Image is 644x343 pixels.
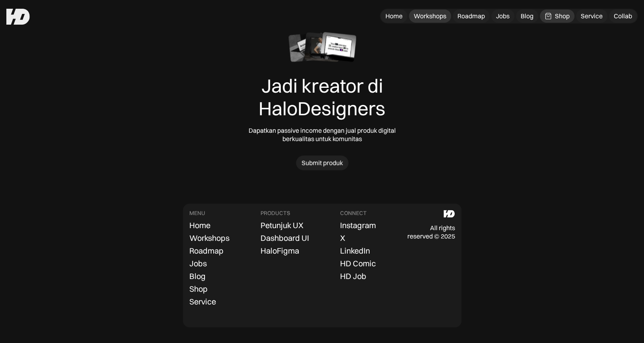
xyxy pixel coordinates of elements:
div: HaloFigma [261,246,299,256]
div: Jadi kreator di HaloDesigners [237,74,408,120]
a: Petunjuk UX [261,220,304,231]
a: Roadmap [453,10,490,23]
div: Workshops [189,233,230,243]
div: Collab [614,12,632,20]
a: Service [576,10,607,23]
div: Home [189,221,210,230]
div: X [340,233,345,243]
a: Blog [516,10,538,23]
div: MENU [189,210,205,217]
a: Jobs [491,10,514,23]
div: Jobs [496,12,510,20]
div: HD Comic [340,259,376,268]
div: Blog [189,271,206,281]
a: Shop [540,10,574,23]
a: Collab [609,10,637,23]
div: Blog [521,12,533,20]
div: Shop [555,12,570,20]
a: HaloFigma [261,245,299,256]
div: Home [385,12,403,20]
div: LinkedIn [340,246,370,256]
div: Instagram [340,221,376,230]
a: Shop [189,283,208,295]
a: Service [189,296,216,307]
div: All rights reserved © 2025 [407,224,455,240]
a: LinkedIn [340,245,370,256]
a: Workshops [409,10,451,23]
div: Petunjuk UX [261,221,304,230]
a: X [340,233,345,244]
a: Home [189,220,210,231]
a: Workshops [189,233,230,244]
a: Blog [189,271,206,282]
a: Jobs [189,258,207,269]
div: HD Job [340,271,366,281]
div: Shop [189,284,208,294]
div: Service [189,297,216,306]
a: Instagram [340,220,376,231]
a: Dashboard UI [261,233,309,244]
a: HD Job [340,271,366,282]
div: Workshops [414,12,446,20]
div: CONNECT [340,210,367,217]
div: Roadmap [457,12,485,20]
div: Jobs [189,259,207,268]
a: Roadmap [189,245,224,256]
div: Dapatkan passive income dengan jual produk digital berkualitas untuk komunitas [237,126,408,143]
a: Submit produk [296,155,348,170]
a: HD Comic [340,258,376,269]
div: Submit produk [302,159,343,167]
a: Home [381,10,407,23]
div: PRODUCTS [261,210,290,217]
div: Roadmap [189,246,224,256]
div: Service [581,12,603,20]
div: Dashboard UI [261,233,309,243]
